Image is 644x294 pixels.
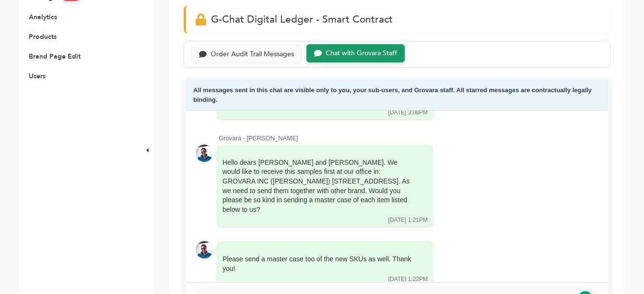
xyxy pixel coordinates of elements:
a: Analytics [29,12,57,22]
div: [DATE] 1:22PM [388,275,428,283]
div: Grovara - [PERSON_NAME] [219,134,598,143]
div: All messages sent in this chat are visible only to you, your sub-users, and Grovara staff. All st... [186,80,608,110]
span: G-Chat Digital Ledger - Smart Contract [211,12,393,26]
div: Please send a master case too of the new SKUs as well. Thank you! [222,255,414,273]
a: Brand Page Edit [29,52,81,61]
a: Products [29,32,57,41]
div: Chat with Grovara Staff [326,49,397,58]
a: Users [29,72,46,81]
div: [DATE] 3:08PM [388,109,428,117]
div: [DATE] 1:21PM [388,216,428,224]
div: Hello dears [PERSON_NAME] and [PERSON_NAME]. We would like to receive this samples first at our o... [222,158,414,215]
div: Order Audit Trail Messages [211,50,294,59]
